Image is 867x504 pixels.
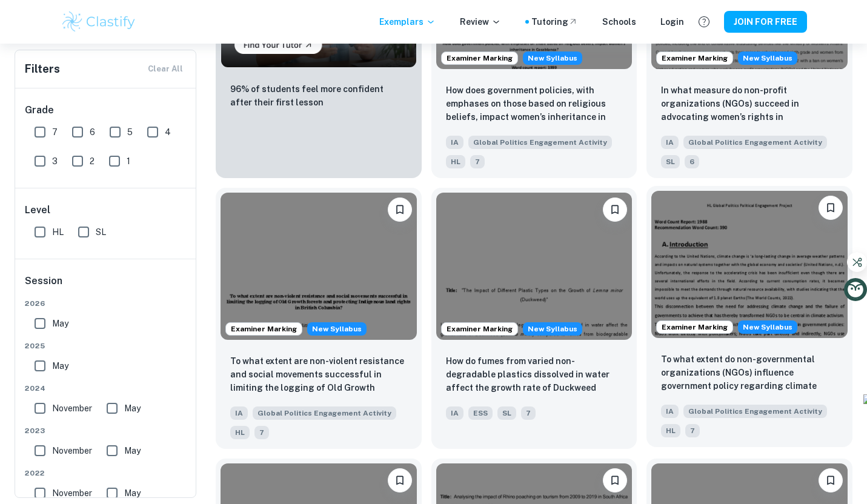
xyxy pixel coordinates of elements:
span: Global Politics Engagement Activity [253,406,396,420]
h6: Grade [25,103,187,118]
button: Please log in to bookmark exemplars [819,196,843,220]
span: 4 [165,125,171,139]
span: May [124,444,141,457]
img: Global Politics Engagement Activity IA example thumbnail: To what extent are non-violent resistanc [221,193,417,340]
span: SL [96,225,106,239]
span: 7 [470,155,485,168]
span: 7 [254,426,269,439]
span: HL [52,225,64,239]
p: Exemplars [379,15,436,28]
a: Examiner MarkingStarting from the May 2026 session, the Global Politics Engagement Activity requi... [216,188,422,449]
span: New Syllabus [307,322,367,336]
p: 96% of students feel more confident after their first lesson [230,82,407,109]
span: 2022 [25,468,187,479]
div: Starting from the May 2026 session, the Global Politics Engagement Activity requirements have cha... [523,51,582,65]
a: Examiner MarkingStarting from the May 2026 session, the Global Politics Engagement Activity requi... [646,188,852,449]
span: May [124,402,141,415]
span: November [52,486,92,500]
p: To what extent are non-violent resistance and social movements successful in limiting the logging... [230,354,407,396]
a: Schools [602,15,636,28]
button: JOIN FOR FREE [724,11,807,33]
button: Please log in to bookmark exemplars [603,197,627,222]
span: 5 [127,125,133,139]
span: 2024 [25,383,187,394]
h6: Filters [25,61,60,78]
span: SL [497,406,516,420]
img: Global Politics Engagement Activity IA example thumbnail: To what extent do non-governmental organ [651,191,848,338]
a: Login [660,15,684,28]
p: How do fumes from varied non-degradable plastics dissolved in water affect the growth rate of Duc... [446,354,623,396]
span: Examiner Marking [442,53,517,64]
span: 7 [685,424,700,437]
div: Starting from the May 2026 session, the Global Politics Engagement Activity requirements have cha... [738,320,797,334]
span: Examiner Marking [226,323,302,334]
span: IA [446,136,463,149]
span: 3 [52,154,58,168]
span: SL [661,155,680,168]
h6: Session [25,274,187,298]
h6: Level [25,203,187,217]
span: IA [661,136,679,149]
button: Please log in to bookmark exemplars [388,197,412,222]
a: Tutoring [531,15,578,28]
img: ESS IA example thumbnail: How do fumes from varied non-degradable [436,193,633,340]
span: Examiner Marking [657,322,732,333]
p: To what extent do non-governmental organizations (NGOs) influence government policy regarding cli... [661,353,838,394]
span: 2023 [25,425,187,436]
span: New Syllabus [523,322,582,336]
button: Please log in to bookmark exemplars [388,468,412,492]
span: Global Politics Engagement Activity [468,136,612,149]
span: 7 [521,406,536,420]
span: 2026 [25,298,187,309]
div: Starting from the May 2026 session, the Global Politics Engagement Activity requirements have cha... [307,322,367,336]
span: May [124,486,141,500]
span: HL [230,426,250,439]
span: New Syllabus [738,320,797,334]
p: In what measure do non-profit organizations (NGOs) succeed in advocating women’s rights in Afghan... [661,84,838,125]
span: New Syllabus [738,51,797,65]
span: Global Politics Engagement Activity [683,136,827,149]
span: IA [230,406,248,420]
button: Please log in to bookmark exemplars [603,468,627,492]
span: May [52,317,68,330]
span: 2025 [25,340,187,351]
span: 6 [90,125,95,139]
span: May [52,359,68,373]
span: November [52,444,92,457]
span: IA [661,405,679,418]
div: Starting from the May 2026 session, the Global Politics Engagement Activity requirements have cha... [738,51,797,65]
img: Clastify logo [61,10,138,34]
span: IA [446,406,463,420]
p: How does government policies, with emphases on those based on religious beliefs, impact women’s i... [446,84,623,125]
span: Global Politics Engagement Activity [683,405,827,418]
span: Examiner Marking [442,323,517,334]
span: 7 [52,125,58,139]
button: Please log in to bookmark exemplars [819,468,843,492]
span: 6 [685,155,699,168]
p: Review [460,15,501,28]
div: Starting from the May 2026 session, the ESS IA requirements have changed. We created this exempla... [523,322,582,336]
span: Examiner Marking [657,53,732,64]
span: New Syllabus [523,51,582,65]
span: ESS [468,406,493,420]
button: Help and Feedback [694,12,714,32]
span: 1 [127,154,130,168]
span: 2 [90,154,95,168]
span: HL [661,424,680,437]
a: Examiner MarkingStarting from the May 2026 session, the ESS IA requirements have changed. We crea... [431,188,637,449]
span: November [52,402,92,415]
span: HL [446,155,465,168]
